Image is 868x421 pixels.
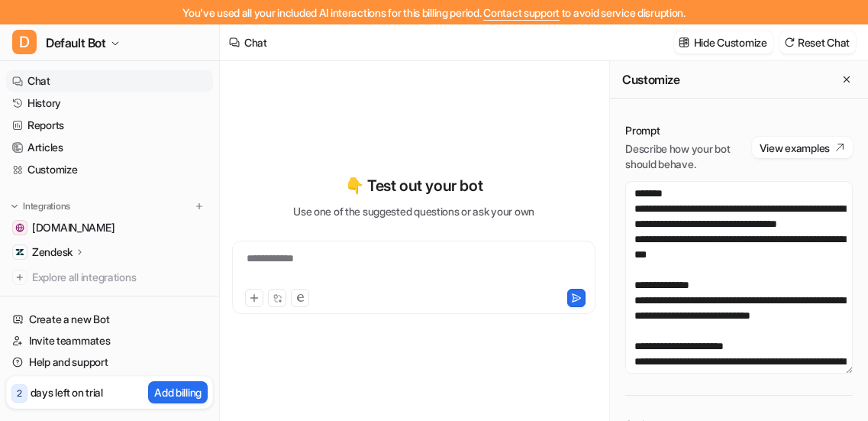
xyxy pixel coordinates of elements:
button: Close flyout [837,70,856,89]
button: Hide Customize [674,31,773,53]
span: D [12,30,37,54]
p: Integrations [23,200,70,212]
p: Use one of the suggested questions or ask your own [293,203,534,219]
span: [DOMAIN_NAME] [32,220,115,235]
a: Create a new Bot [6,309,213,330]
p: Describe how your bot should behave. [625,141,751,172]
p: days left on trial [31,384,103,400]
button: Integrations [6,199,75,214]
a: History [6,92,213,114]
p: 👇 Test out your bot [345,174,482,197]
img: www.silverlakes.net [15,223,24,232]
a: Help and support [6,351,213,373]
p: Add billing [154,384,202,400]
img: reset [784,37,795,48]
p: 2 [17,387,22,400]
p: Zendesk [32,245,73,260]
a: Chat [6,70,213,92]
p: Hide Customize [694,34,767,50]
button: Reset Chat [779,31,856,53]
div: Chat [244,34,267,50]
a: www.silverlakes.net[DOMAIN_NAME] [6,217,213,238]
img: customize [679,37,689,48]
a: Customize [6,159,213,180]
a: Explore all integrations [6,267,213,288]
span: Explore all integrations [32,265,207,290]
span: Contact support [483,6,560,19]
button: View examples [752,137,853,158]
h2: Customize [622,72,679,87]
img: explore all integrations [12,270,27,285]
span: Default Bot [46,32,106,53]
p: Prompt [625,123,751,138]
img: expand menu [9,201,20,212]
button: Add billing [148,381,208,403]
a: Invite teammates [6,330,213,351]
img: Zendesk [15,248,24,257]
img: menu_add.svg [194,201,205,212]
a: Articles [6,137,213,158]
a: Reports [6,115,213,136]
